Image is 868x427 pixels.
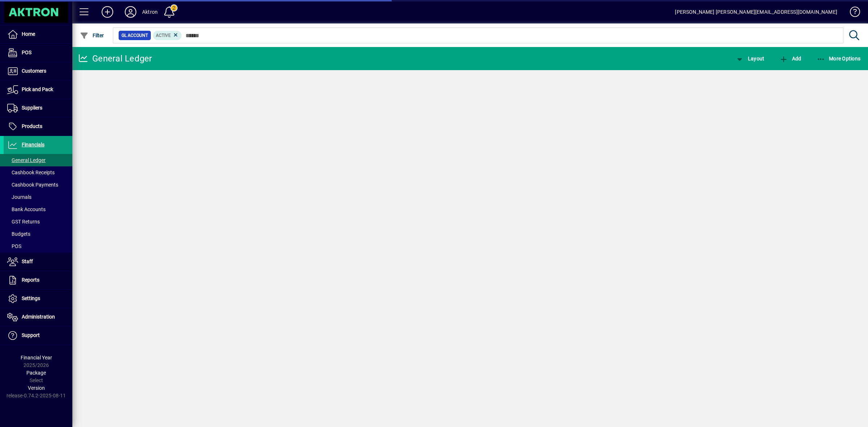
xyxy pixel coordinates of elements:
[4,81,72,99] a: Pick and Pack
[22,332,40,338] span: Support
[26,370,46,376] span: Package
[22,105,42,111] span: Suppliers
[4,99,72,117] a: Suppliers
[22,314,55,320] span: Administration
[4,25,72,43] a: Home
[4,203,72,215] a: Bank Accounts
[7,194,31,200] span: Journals
[7,219,40,225] span: GST Returns
[728,52,772,65] app-page-header-button: View chart layout
[122,32,148,39] span: GL Account
[7,243,21,249] span: POS
[153,31,182,40] mat-chip: Activation Status: Active
[4,253,72,271] a: Staff
[7,170,55,175] span: Cashbook Receipts
[156,33,171,38] span: Active
[7,206,46,212] span: Bank Accounts
[4,271,72,289] a: Reports
[22,86,53,92] span: Pick and Pack
[735,56,764,61] span: Layout
[4,240,72,252] a: POS
[21,355,52,360] span: Financial Year
[4,166,72,179] a: Cashbook Receipts
[733,52,766,65] button: Layout
[22,68,46,74] span: Customers
[4,44,72,62] a: POS
[22,142,44,148] span: Financials
[7,182,58,188] span: Cashbook Payments
[4,62,72,80] a: Customers
[778,52,803,65] button: Add
[119,5,142,18] button: Profile
[815,52,863,65] button: More Options
[22,50,31,55] span: POS
[4,154,72,166] a: General Ledger
[4,179,72,191] a: Cashbook Payments
[142,6,158,18] div: Aktron
[4,290,72,308] a: Settings
[4,191,72,203] a: Journals
[7,231,30,237] span: Budgets
[78,53,152,64] div: General Ledger
[4,215,72,228] a: GST Returns
[4,308,72,326] a: Administration
[78,29,106,42] button: Filter
[7,157,46,163] span: General Ledger
[779,56,801,61] span: Add
[22,123,42,129] span: Products
[4,118,72,136] a: Products
[4,228,72,240] a: Budgets
[22,31,35,37] span: Home
[22,259,33,264] span: Staff
[844,1,859,25] a: Knowledge Base
[96,5,119,18] button: Add
[22,295,40,301] span: Settings
[817,56,861,61] span: More Options
[28,385,45,391] span: Version
[4,326,72,345] a: Support
[675,6,837,18] div: [PERSON_NAME] [PERSON_NAME][EMAIL_ADDRESS][DOMAIN_NAME]
[80,33,104,38] span: Filter
[22,277,39,283] span: Reports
